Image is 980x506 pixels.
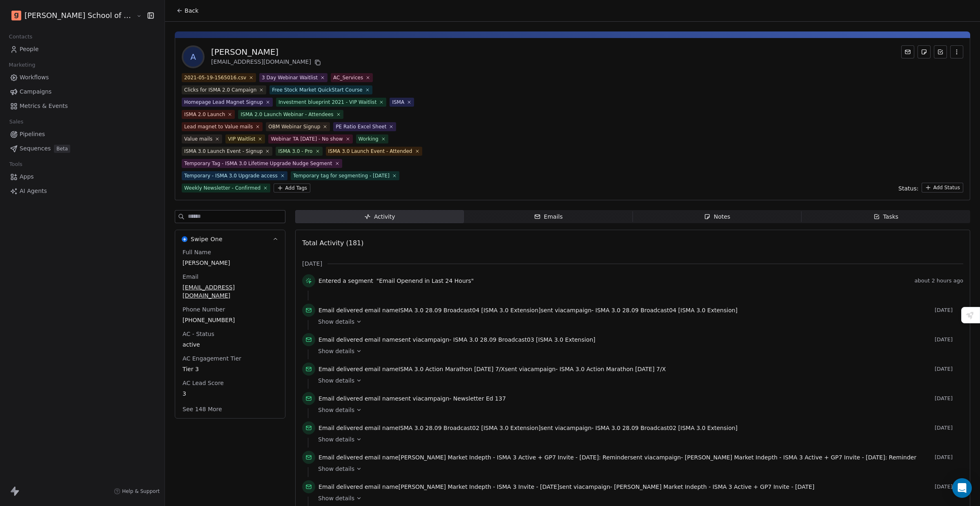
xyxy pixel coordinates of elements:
span: Entered a segment [318,277,373,285]
a: AI Agents [7,184,158,198]
div: Free Stock Market QuickStart Course [272,86,362,94]
div: Weekly Newsletter - Confirmed [184,184,261,192]
span: email name sent via campaign - [318,394,506,403]
span: [PERSON_NAME] School of Finance LLP [24,10,134,21]
span: Sales [6,116,27,128]
span: [DATE] [935,307,963,313]
div: ISMA 3.0 - Pro [278,148,312,155]
button: Swipe OneSwipe One [175,230,285,248]
span: [PERSON_NAME] [183,259,278,267]
span: ISMA 3.0 28.09 Broadcast02 [ISMA 3.0 Extension] [399,425,541,431]
span: [PHONE_NUMBER] [183,316,278,324]
span: Help & Support [122,488,160,495]
span: Workflows [20,73,49,82]
div: Tasks [873,213,899,221]
div: Temporary - ISMA 3.0 Upgrade access [184,172,278,179]
span: 3 [183,390,278,398]
span: Apps [20,172,34,181]
span: Campaigns [20,87,51,96]
span: AC Lead Score [181,379,225,387]
a: Show details [318,494,958,502]
button: Add Tags [274,184,310,193]
span: People [20,45,39,54]
div: OBM Webinar Signup [268,123,320,130]
div: [EMAIL_ADDRESS][DOMAIN_NAME] [211,58,323,67]
div: VIP Waitlist [228,135,255,143]
span: Email delivered [318,395,363,402]
a: Show details [318,465,958,473]
div: 3 Day Webinar Waitlist [262,74,318,81]
span: email name sent via campaign - [318,483,814,491]
a: Metrics & Events [7,99,158,113]
span: Status: [898,184,918,193]
span: ISMA 3.0 28.09 Broadcast03 [ISMA 3.0 Extension] [453,336,595,343]
button: See 148 More [178,402,227,416]
span: Show details [318,376,354,385]
span: [DATE] [935,454,963,461]
div: Notes [704,213,730,221]
span: Sequences [20,144,51,153]
div: Value mails [184,135,212,143]
a: Show details [318,347,958,355]
span: Email delivered [318,336,363,343]
span: Back [185,7,198,15]
span: Tools [6,158,26,170]
a: Show details [318,435,958,443]
span: Show details [318,347,354,355]
span: Show details [318,406,354,414]
span: Total Activity (181) [302,239,363,247]
span: [PERSON_NAME] Market Indepth - ISMA 3 Active + GP7 Invite - [DATE]: Reminder [685,454,916,461]
span: [PERSON_NAME] Market Indepth - ISMA 3 Active + GP7 Invite - [DATE]: Reminder [399,454,630,461]
span: Full Name [181,248,213,256]
div: Webinar TA [DATE] - No show [271,135,343,143]
div: Working [359,135,379,143]
span: Show details [318,494,354,502]
a: People [7,43,158,56]
span: Contacts [5,31,36,43]
div: AC_Services [333,74,363,81]
div: Swipe OneSwipe One [175,248,285,418]
div: PE Ratio Excel Sheet [336,123,386,130]
div: ISMA 3.0 Launch Event - Signup [184,148,263,155]
span: email name sent via campaign - [318,306,737,314]
span: Show details [318,465,354,473]
span: ISMA 3.0 Action Marathon [DATE] 7/X [399,366,505,372]
span: [PERSON_NAME] Market Indepth - ISMA 3 Invite - [DATE] [399,484,559,490]
span: email name sent via campaign - [318,424,737,432]
span: ISMA 3.0 28.09 Broadcast04 [ISMA 3.0 Extension] [595,307,737,313]
span: Beta [54,145,70,153]
span: Email delivered [318,484,363,490]
span: Swipe One [191,235,223,243]
span: email name sent via campaign - [318,336,595,344]
span: [PERSON_NAME] Market Indepth - ISMA 3 Active + GP7 Invite - [DATE] [614,484,815,490]
div: ISMA [392,99,404,106]
a: Campaigns [7,85,158,99]
span: A [183,47,203,67]
span: [DATE] [935,366,963,372]
a: Workflows [7,71,158,84]
span: Show details [318,435,354,443]
span: AI Agents [20,187,47,195]
img: Goela%20School%20Logos%20(4).png [11,11,21,20]
div: ISMA 2.0 Launch Webinar - Attendees [241,111,333,118]
span: [EMAIL_ADDRESS][DOMAIN_NAME] [183,283,278,300]
a: Help & Support [114,488,160,495]
span: [DATE] [935,395,963,402]
a: Pipelines [7,128,158,141]
div: Temporary tag for segmenting - [DATE] [293,172,390,179]
div: [PERSON_NAME] [211,46,323,58]
span: Metrics & Events [20,102,68,110]
span: AC Engagement Tier [181,354,243,363]
span: [DATE] [935,336,963,343]
div: Open Intercom Messenger [952,478,972,498]
span: Show details [318,318,354,326]
button: Back [171,3,203,18]
span: ISMA 3.0 28.09 Broadcast04 [ISMA 3.0 Extension] [399,307,541,313]
span: Pipelines [20,130,45,139]
div: Lead magnet to Value mails [184,123,253,130]
span: about 2 hours ago [915,278,963,284]
button: Add Status [922,183,963,193]
span: active [183,340,278,349]
div: Emails [534,213,563,221]
div: Investment blueprint 2021 - VIP Waitlist [278,99,376,106]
